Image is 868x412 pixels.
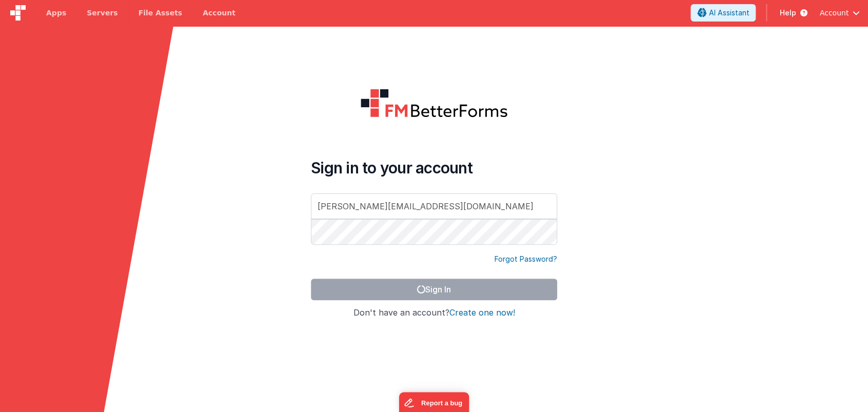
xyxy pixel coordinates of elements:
[495,254,557,264] a: Forgot Password?
[449,308,515,318] button: Create one now!
[819,8,860,18] button: Account
[311,279,557,300] button: Sign In
[311,193,557,219] input: Email Address
[139,8,183,18] span: File Assets
[87,8,117,18] span: Servers
[311,159,557,177] h4: Sign in to your account
[691,4,756,22] button: AI Assistant
[708,8,749,18] span: AI Assistant
[46,8,66,18] span: Apps
[819,8,849,18] span: Account
[779,8,796,18] span: Help
[311,308,557,318] h4: Don't have an account?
